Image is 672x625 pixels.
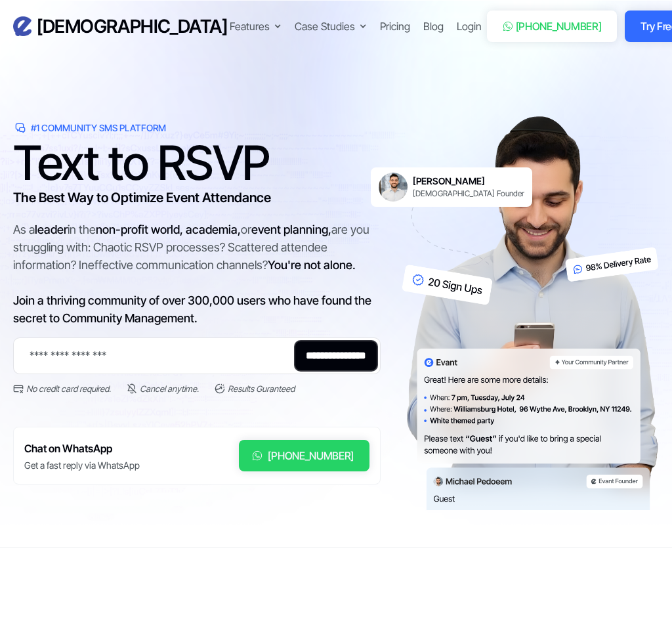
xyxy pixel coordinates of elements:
[295,18,355,34] div: Case Studies
[230,18,282,34] div: Features
[24,440,140,458] h6: Chat on WhatsApp
[31,121,166,135] div: #1 Community SMS Platform
[13,188,381,207] h3: The Best Way to Optimize Event Attendance
[295,18,367,34] div: Case Studies
[268,448,354,463] div: [PHONE_NUMBER]
[13,15,209,38] a: home
[380,18,410,34] a: Pricing
[457,18,482,34] a: Login
[230,18,270,34] div: Features
[37,15,227,38] h3: [DEMOGRAPHIC_DATA]
[13,337,381,395] form: Email Form 2
[423,18,444,34] a: Blog
[13,221,381,327] div: As a in the or are you struggling with: Chaotic RSVP processes? Scattered attendee information? I...
[413,188,524,199] div: [DEMOGRAPHIC_DATA] Founder
[371,167,532,207] a: [PERSON_NAME][DEMOGRAPHIC_DATA] Founder
[35,223,68,236] span: leader
[239,440,369,471] a: [PHONE_NUMBER]
[487,11,618,42] a: [PHONE_NUMBER]
[268,258,356,272] span: You're not alone.
[140,382,199,395] div: Cancel anytime.
[96,223,241,236] span: non-profit world, academia,
[251,223,331,236] span: event planning,
[13,293,371,325] span: Join a thriving community of over 300,000 users who have found the secret to Community Management.
[24,459,140,472] div: Get a fast reply via WhatsApp
[13,143,381,183] h1: Text to RSVP
[516,18,602,34] div: [PHONE_NUMBER]
[413,175,524,187] h6: [PERSON_NAME]
[26,382,111,395] div: No credit card required.
[228,382,295,395] div: Results Guranteed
